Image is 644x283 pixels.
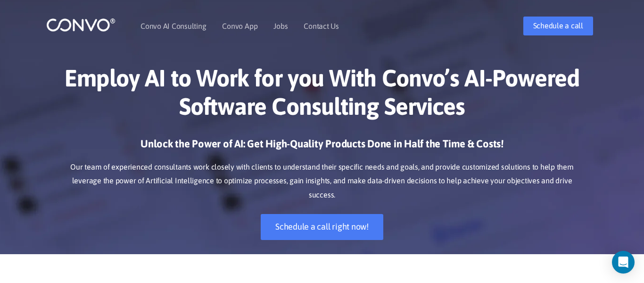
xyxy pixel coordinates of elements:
img: logo_1.png [46,17,116,32]
div: Open Intercom Messenger [612,251,635,274]
a: Convo AI Consulting [140,22,206,30]
a: Jobs [273,22,288,30]
a: Contact Us [304,22,339,30]
p: Our team of experienced consultants work closely with clients to understand their specific needs ... [60,160,584,203]
h1: Employ AI to Work for you With Convo’s AI-Powered Software Consulting Services [60,64,584,128]
a: Convo App [222,22,257,30]
a: Schedule a call right now! [261,214,383,240]
h3: Unlock the Power of AI: Get High-Quality Products Done in Half the Time & Costs! [60,137,584,158]
a: Schedule a call [523,17,593,35]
